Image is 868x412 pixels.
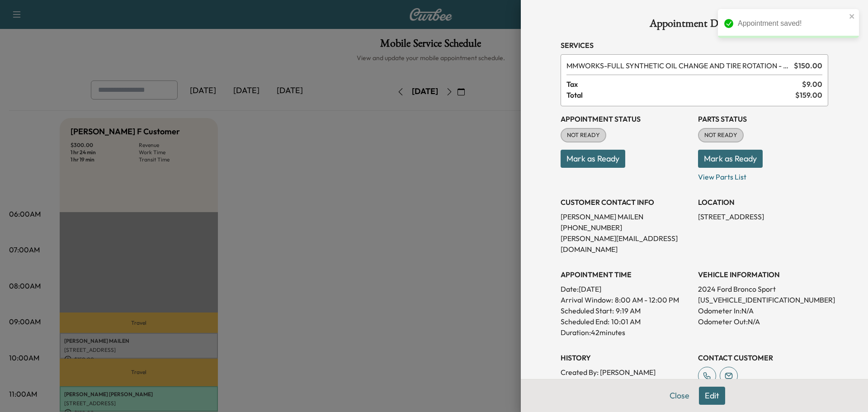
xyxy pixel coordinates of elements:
p: Scheduled Start: [561,305,614,316]
p: [STREET_ADDRESS] [698,211,828,222]
h3: APPOINTMENT TIME [561,269,691,280]
p: 9:19 AM [616,305,641,316]
p: View Parts List [698,168,828,182]
p: Scheduled End: [561,316,609,327]
button: Mark as Ready [561,150,625,168]
h3: LOCATION [698,197,828,208]
span: $ 9.00 [802,79,822,90]
p: Odometer In: N/A [698,305,828,316]
h3: CUSTOMER CONTACT INFO [561,197,691,208]
p: Created At : [DATE] [561,378,691,388]
p: [PERSON_NAME] MAILEN [561,211,691,222]
p: Date: [DATE] [561,284,691,294]
p: Arrival Window: [561,294,691,305]
h3: History [561,352,691,363]
span: Tax [566,79,802,90]
span: 8:00 AM - 12:00 PM [615,294,679,305]
span: $ 159.00 [795,90,822,100]
p: 2024 Ford Bronco Sport [698,284,828,294]
button: close [849,13,855,20]
p: Duration: 42 minutes [561,327,691,338]
h3: VEHICLE INFORMATION [698,269,828,280]
button: Edit [699,387,725,405]
span: NOT READY [699,131,743,140]
h3: Services [561,40,828,51]
span: FULL SYNTHETIC OIL CHANGE AND TIRE ROTATION - WORKS PACKAGE [566,60,790,71]
h1: Appointment Details [561,18,828,33]
span: $ 150.00 [794,60,822,71]
h3: Parts Status [698,114,828,124]
p: Odometer Out: N/A [698,316,828,327]
button: Mark as Ready [698,150,763,168]
h3: CONTACT CUSTOMER [698,352,828,363]
span: NOT READY [561,131,605,140]
button: Close [664,387,695,405]
p: 10:01 AM [611,316,641,327]
h3: Appointment Status [561,114,691,124]
div: Appointment saved! [738,18,846,29]
p: [PHONE_NUMBER] [561,222,691,233]
span: Total [566,90,795,100]
p: Created By : [PERSON_NAME] [561,367,691,378]
p: [US_VEHICLE_IDENTIFICATION_NUMBER] [698,294,828,305]
p: [PERSON_NAME][EMAIL_ADDRESS][DOMAIN_NAME] [561,233,691,255]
